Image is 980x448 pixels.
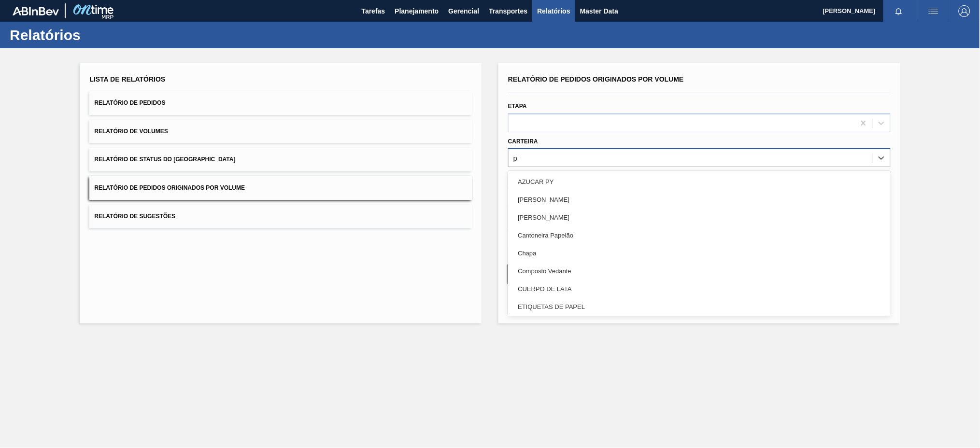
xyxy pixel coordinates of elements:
div: Cantoneira Papelão [508,226,891,244]
label: Carteira [508,138,538,145]
span: Relatórios [537,5,570,17]
div: ETIQUETAS DE PAPEL [508,298,891,316]
button: Relatório de Sugestões [89,205,472,228]
div: [PERSON_NAME] [508,209,891,226]
span: Planejamento [395,5,439,17]
img: Logout [959,5,970,17]
button: Relatório de Pedidos [89,91,472,115]
span: Gerencial [449,5,480,17]
span: Relatório de Pedidos Originados por Volume [508,75,684,83]
div: AZUCAR PY [508,173,891,191]
span: Transportes [489,5,527,17]
div: Composto Vedante [508,262,891,280]
button: Notificações [883,4,914,18]
button: Relatório de Volumes [89,120,472,143]
span: Lista de Relatórios [89,75,165,83]
div: Chapa [508,244,891,262]
span: Relatório de Pedidos [94,99,165,106]
button: Limpar [507,265,695,284]
span: Relatório de Pedidos Originados por Volume [94,184,245,191]
span: Relatório de Volumes [94,128,168,135]
img: TNhmsLtSVTkK8tSr43FrP2fwEKptu5GPRR3wAAAABJRU5ErkJggg== [13,7,59,15]
button: Relatório de Status do [GEOGRAPHIC_DATA] [89,148,472,171]
div: [PERSON_NAME] [508,191,891,209]
div: CUERPO DE LATA [508,280,891,298]
span: Master Data [580,5,618,17]
button: Relatório de Pedidos Originados por Volume [89,176,472,200]
span: Relatório de Status do [GEOGRAPHIC_DATA] [94,156,235,163]
span: Tarefas [362,5,385,17]
img: userActions [928,5,939,17]
span: Relatório de Sugestões [94,213,175,220]
h1: Relatórios [10,29,181,41]
label: Etapa [508,103,527,110]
